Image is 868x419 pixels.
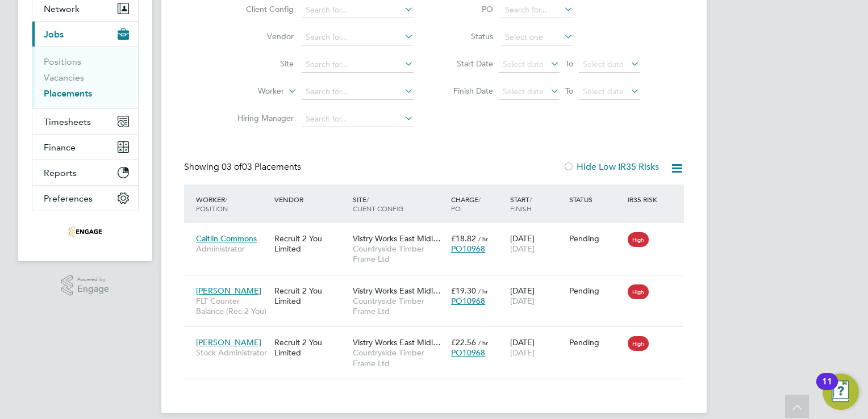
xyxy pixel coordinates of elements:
span: Countryside Timber Frame Ltd [353,296,445,316]
button: Open Resource Center, 11 new notifications [823,374,859,410]
input: Select one [501,30,573,45]
div: Showing [184,161,303,173]
label: Site [228,58,294,69]
div: Pending [569,286,623,296]
span: [PERSON_NAME] [196,337,261,347]
div: [DATE] [507,228,566,259]
span: PO10968 [451,244,485,254]
span: Engage [77,284,109,294]
div: Worker [193,189,272,219]
span: Select date [583,59,624,69]
button: Jobs [32,22,138,47]
span: To [562,83,577,98]
label: Start Date [442,58,493,69]
span: 03 Placements [222,161,301,173]
div: Start [507,189,566,219]
span: £18.82 [451,233,476,244]
span: PO10968 [451,296,485,306]
div: Charge [448,189,507,219]
span: To [562,56,577,71]
span: / hr [478,287,488,295]
img: recruit2you-logo-retina.png [68,223,102,241]
button: Finance [32,135,138,160]
label: Worker [219,86,284,97]
span: High [628,284,649,299]
span: £19.30 [451,286,476,296]
span: 03 of [222,161,242,173]
button: Preferences [32,186,138,211]
label: Vendor [228,31,294,41]
span: / hr [478,338,488,347]
span: Stock Administrator [196,347,269,358]
span: / PO [451,195,481,213]
label: Hide Low IR35 Risks [563,161,659,173]
div: [DATE] [507,280,566,312]
a: Go to home page [32,223,139,241]
span: Reports [44,167,77,178]
input: Search for... [302,111,414,127]
span: Network [44,3,80,14]
input: Search for... [302,57,414,73]
a: Powered byEngage [61,275,110,296]
div: IR35 Risk [625,189,664,209]
label: Finish Date [442,86,493,96]
span: Timesheets [44,116,91,127]
span: Vistry Works East Midl… [353,337,441,347]
button: Reports [32,160,138,185]
div: [DATE] [507,332,566,363]
div: Jobs [32,47,138,108]
span: Vistry Works East Midl… [353,233,441,244]
div: Recruit 2 You Limited [272,280,350,312]
a: Vacancies [44,72,84,83]
span: PO10968 [451,347,485,358]
span: [DATE] [510,296,535,306]
div: Recruit 2 You Limited [272,332,350,363]
span: / Client Config [353,195,403,213]
button: Timesheets [32,109,138,134]
a: Caitlin CommonsAdministratorRecruit 2 You LimitedVistry Works East Midl…Countryside Timber Frame ... [193,227,684,237]
div: Status [566,189,625,209]
span: High [628,232,649,247]
span: Countryside Timber Frame Ltd [353,244,445,264]
span: Caitlin Commons [196,233,257,244]
a: [PERSON_NAME]FLT Counter Balance (Rec 2 You)Recruit 2 You LimitedVistry Works East Midl…Countrysi... [193,279,684,289]
label: PO [442,4,493,14]
span: £22.56 [451,337,476,347]
span: [PERSON_NAME] [196,286,261,296]
span: Powered by [77,275,109,284]
span: / Position [196,195,228,213]
span: Preferences [44,193,93,204]
label: Client Config [228,4,294,14]
label: Hiring Manager [228,113,294,123]
a: Placements [44,88,92,99]
a: [PERSON_NAME]Stock AdministratorRecruit 2 You LimitedVistry Works East Midl…Countryside Timber Fr... [193,331,684,341]
span: [DATE] [510,244,535,254]
div: Pending [569,233,623,244]
div: Site [350,189,448,219]
a: Positions [44,56,81,67]
div: Pending [569,337,623,347]
span: / hr [478,234,488,243]
span: Select date [583,86,624,97]
div: Vendor [272,189,350,209]
span: Finance [44,142,76,153]
span: Administrator [196,244,269,254]
span: Select date [503,59,544,69]
span: Jobs [44,29,64,40]
span: Select date [503,86,544,97]
div: Recruit 2 You Limited [272,228,350,259]
input: Search for... [302,84,414,100]
span: Vistry Works East Midl… [353,286,441,296]
input: Search for... [302,2,414,18]
div: 11 [822,382,832,396]
span: / Finish [510,195,532,213]
input: Search for... [302,30,414,45]
span: High [628,336,649,351]
label: Status [442,31,493,41]
input: Search for... [501,2,573,18]
span: FLT Counter Balance (Rec 2 You) [196,296,269,316]
span: Countryside Timber Frame Ltd [353,347,445,368]
span: [DATE] [510,347,535,358]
